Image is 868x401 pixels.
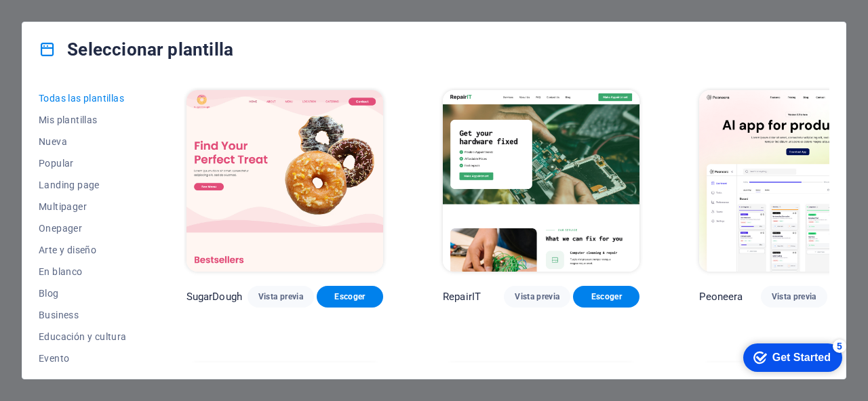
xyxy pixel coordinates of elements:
[39,196,127,217] button: Multipager
[248,286,314,308] button: Vista previa
[699,290,743,303] p: Peoneera
[761,286,827,308] button: Vista previa
[39,223,127,234] span: Onepager
[39,217,127,239] button: Onepager
[39,136,127,147] span: Nueva
[258,291,303,302] span: Vista previa
[186,290,242,303] p: SugarDough
[573,286,639,308] button: Escoger
[100,3,114,16] div: 5
[39,180,127,190] span: Landing page
[186,90,383,272] img: SugarDough
[39,347,127,369] button: Evento
[39,353,127,364] span: Evento
[39,39,233,60] h4: Seleccionar plantilla
[39,304,127,326] button: Business
[39,266,127,277] span: En blanco
[39,152,127,174] button: Popular
[39,245,127,255] span: Arte y diseño
[39,93,127,104] span: Todas las plantillas
[40,15,98,27] div: Get Started
[317,286,383,308] button: Escoger
[39,310,127,320] span: Business
[39,282,127,304] button: Blog
[39,131,127,152] button: Nueva
[39,331,127,342] span: Educación y cultura
[504,286,570,308] button: Vista previa
[11,7,110,35] div: Get Started 5 items remaining, 0% complete
[39,109,127,131] button: Mis plantillas
[443,90,639,272] img: RepairIT
[39,201,127,212] span: Multipager
[772,291,816,302] span: Vista previa
[515,291,559,302] span: Vista previa
[39,87,127,109] button: Todas las plantillas
[328,291,372,302] span: Escoger
[39,114,127,125] span: Mis plantillas
[39,158,127,169] span: Popular
[39,239,127,261] button: Arte y diseño
[584,291,629,302] span: Escoger
[39,288,127,299] span: Blog
[39,174,127,196] button: Landing page
[443,290,481,303] p: RepairIT
[39,326,127,347] button: Educación y cultura
[39,261,127,282] button: En blanco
